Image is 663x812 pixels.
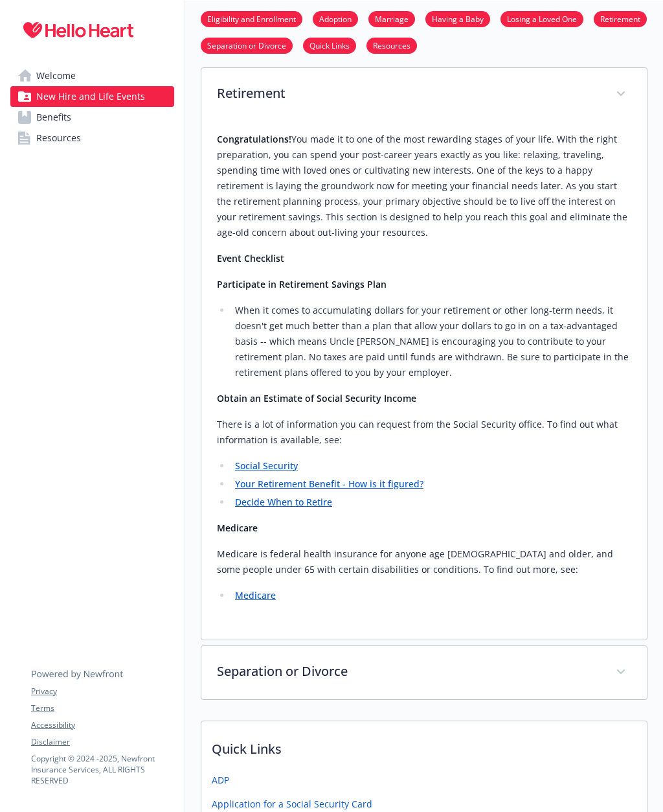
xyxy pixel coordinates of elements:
a: Privacy [31,686,174,697]
a: Decide When to Retire [235,496,332,508]
div: Separation or Divorce [201,646,647,699]
strong: Obtain an Estimate of Social Security Income [217,392,416,404]
span: New Hire and Life Events [36,86,145,107]
a: Eligibility and Enrollment [201,12,302,25]
strong: Event Checklist [217,252,284,264]
a: Benefits [10,107,174,128]
a: Retirement [594,12,647,25]
a: Application for a Social Security Card [212,797,372,811]
strong: Participate in Retirement Savings Plan [217,278,387,290]
strong: Congratulations! [217,133,291,145]
p: Copyright © 2024 - 2025 , Newfront Insurance Services, ALL RIGHTS RESERVED [31,753,174,786]
p: Retirement [217,84,600,103]
p: Separation or Divorce [217,662,600,681]
a: New Hire and Life Events [10,86,174,107]
a: Accessibility [31,719,174,731]
a: Marriage [368,12,415,25]
span: Resources [36,128,81,148]
div: Retirement [201,68,647,121]
a: Adoption [313,12,358,25]
a: Medicare [235,589,276,601]
a: Separation or Divorce [201,39,293,51]
a: Having a Baby [425,12,490,25]
li: When it comes to accumulating dollars for your retirement or other long-term needs, it doesn't ge... [231,303,631,380]
strong: Medicare [217,522,258,534]
a: ADP [212,773,229,787]
p: Quick Links [201,721,647,769]
div: Retirement [201,121,647,640]
a: Social Security [235,459,298,472]
span: Benefits [36,107,71,128]
a: Losing a Loved One [500,12,583,25]
a: Disclaimer [31,736,174,748]
a: Resources [10,128,174,148]
a: Terms [31,702,174,714]
p: You made it to one of the most rewarding stages of your life. With the right preparation, you can... [217,132,631,240]
a: Welcome [10,65,174,86]
a: Your Retirement Benefit - How is it figured? [235,478,423,490]
a: Quick Links [303,39,356,51]
p: There is a lot of information you can request from the Social Security office. To find out what i... [217,417,631,448]
p: Medicare is federal health insurance for anyone age [DEMOGRAPHIC_DATA] and older, and some people... [217,546,631,577]
span: Welcome [36,65,76,86]
a: Resources [366,39,417,51]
